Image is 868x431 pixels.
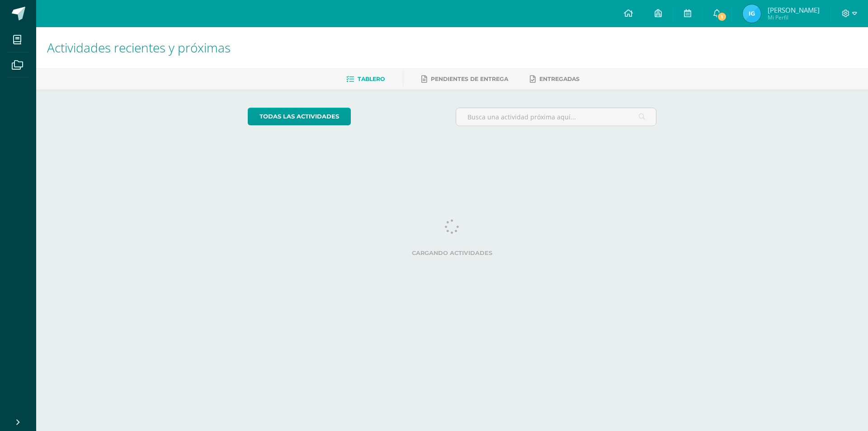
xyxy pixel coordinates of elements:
[530,72,580,86] a: Entregadas
[346,72,385,86] a: Tablero
[431,76,508,82] span: Pendientes de entrega
[743,5,761,23] img: 651636e8bb3ebf80c0af00aaf6bf380f.png
[421,72,508,86] a: Pendientes de entrega
[248,108,351,125] a: todas las Actividades
[768,14,820,21] span: Mi Perfil
[358,76,385,82] span: Tablero
[456,108,656,126] input: Busca una actividad próxima aquí...
[717,12,727,22] span: 1
[248,250,657,256] label: Cargando actividades
[47,39,231,56] span: Actividades recientes y próximas
[768,5,820,14] span: [PERSON_NAME]
[539,76,580,82] span: Entregadas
